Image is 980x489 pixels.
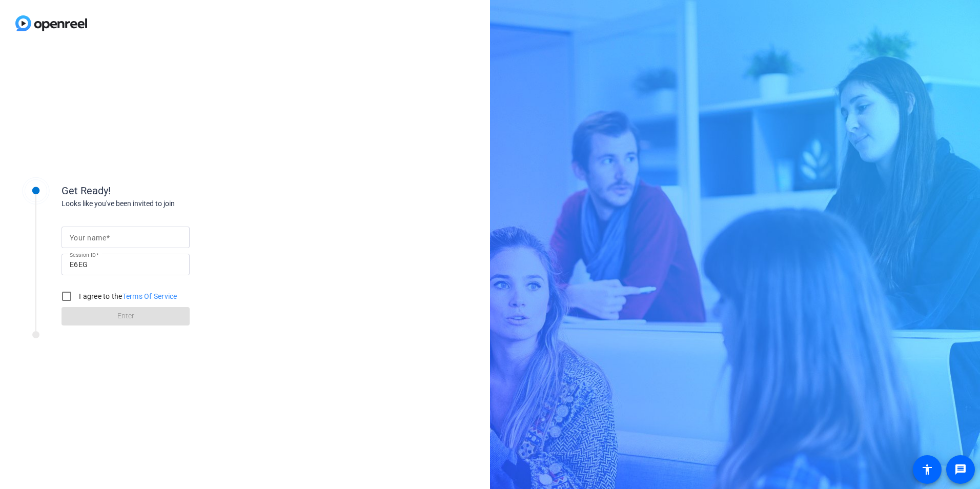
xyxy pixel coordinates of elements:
[62,198,267,209] div: Looks like you've been invited to join
[70,252,96,258] mat-label: Session ID
[921,463,933,476] mat-icon: accessibility
[62,183,267,198] div: Get Ready!
[70,234,106,242] mat-label: Your name
[954,463,967,476] mat-icon: message
[122,292,177,300] a: Terms Of Service
[77,291,177,301] label: I agree to the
